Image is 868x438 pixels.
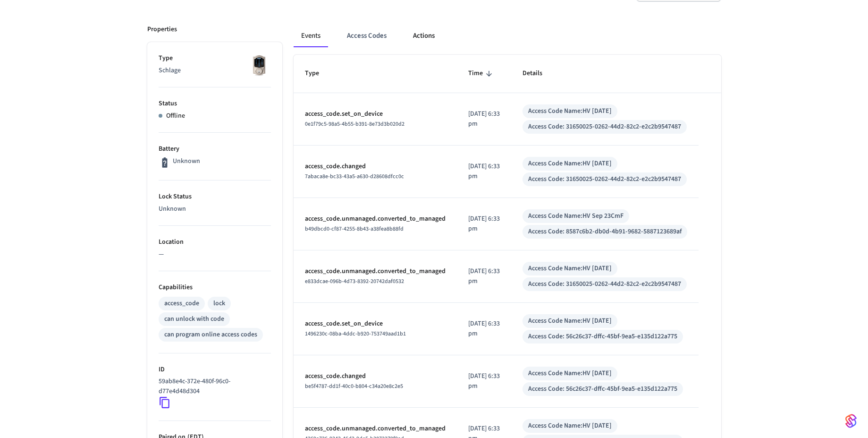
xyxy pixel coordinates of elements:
[305,109,446,119] p: access_code.set_on_device
[159,249,271,259] p: —
[147,25,177,34] p: Properties
[468,371,500,391] p: [DATE] 6:33 pm
[528,279,681,289] div: Access Code: 31650025-0262-44d2-82c2-e2c2b9547487
[528,384,677,394] div: Access Code: 56c26c37-dffc-45bf-9ea5-e135d122a775
[528,159,612,169] div: Access Code Name: HV [DATE]
[339,25,394,47] button: Access Codes
[528,174,681,184] div: Access Code: 31650025-0262-44d2-82c2-e2c2b9547487
[173,156,200,166] p: Unknown
[528,369,612,378] div: Access Code Name: HV [DATE]
[528,332,677,342] div: Access Code: 56c26c37-dffc-45bf-9ea5-e135d122a775
[159,53,271,63] p: Type
[468,66,495,81] span: Time
[294,25,721,47] div: ant example
[305,266,446,276] p: access_code.unmanaged.converted_to_managed
[305,277,404,285] span: e833dcae-096b-4d73-8392-20742daf0532
[305,225,404,233] span: b49dbcd0-cf87-4255-8b43-a38fea8b88fd
[159,365,271,375] p: ID
[159,237,271,247] p: Location
[468,109,500,129] p: [DATE] 6:33 pm
[159,99,271,109] p: Status
[528,264,612,274] div: Access Code Name: HV [DATE]
[528,227,682,237] div: Access Code: 8587c6b2-db0d-4b91-9682-5887123689af
[164,299,199,309] div: access_code
[468,214,500,234] p: [DATE] 6:33 pm
[845,413,857,429] img: SeamLogoGradient.69752ec5.svg
[305,330,406,338] span: 1496230c-08ba-4ddc-b920-753749aad1b1
[159,192,271,202] p: Lock Status
[294,25,328,47] button: Events
[164,330,257,340] div: can program online access codes
[166,111,185,121] p: Offline
[159,66,271,76] p: Schlage
[528,106,612,116] div: Access Code Name: HV [DATE]
[159,283,271,292] p: Capabilities
[164,314,224,324] div: can unlock with code
[305,371,446,381] p: access_code.changed
[528,316,612,326] div: Access Code Name: HV [DATE]
[305,120,405,128] span: 0e1f79c5-98a5-4b55-b391-8e73d3b020d2
[305,172,404,180] span: 7abaca8e-bc33-43a5-a630-d28608dfcc0c
[522,66,555,81] span: Details
[405,25,442,47] button: Actions
[305,162,446,172] p: access_code.changed
[528,122,681,132] div: Access Code: 31650025-0262-44d2-82c2-e2c2b9547487
[305,66,331,81] span: Type
[305,424,446,434] p: access_code.unmanaged.converted_to_managed
[247,53,271,77] img: Schlage Sense Smart Deadbolt with Camelot Trim, Front
[528,421,612,431] div: Access Code Name: HV [DATE]
[305,214,446,224] p: access_code.unmanaged.converted_to_managed
[159,144,271,154] p: Battery
[213,299,225,309] div: lock
[468,162,500,181] p: [DATE] 6:33 pm
[305,319,446,329] p: access_code.set_on_device
[159,377,267,396] p: 59ab8e4c-372e-480f-96c0-d77e4d48d304
[468,319,500,339] p: [DATE] 6:33 pm
[468,266,500,286] p: [DATE] 6:33 pm
[305,382,403,390] span: be5f4787-dd1f-40c0-b804-c34a20e8c2e5
[528,211,624,221] div: Access Code Name: HV Sep 23CmF
[159,204,271,214] p: Unknown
